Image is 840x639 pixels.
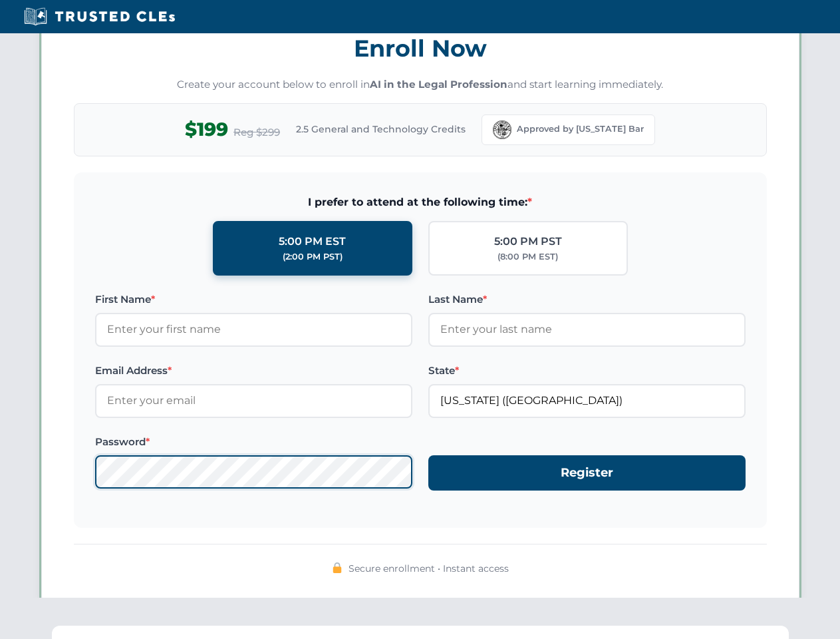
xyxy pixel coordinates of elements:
[95,363,412,379] label: Email Address
[185,114,228,144] span: $199
[428,363,746,379] label: State
[517,122,644,136] span: Approved by [US_STATE] Bar
[283,250,343,264] div: (2:00 PM PST)
[428,455,746,491] button: Register
[349,561,509,576] span: Secure enrollment • Instant access
[494,233,562,250] div: 5:00 PM PST
[95,313,412,346] input: Enter your first name
[74,77,767,93] p: Create your account below to enroll in and start learning immediately.
[95,384,412,417] input: Enter your email
[95,434,412,450] label: Password
[497,250,558,264] div: (8:00 PM EST)
[370,78,507,91] strong: AI in the Legal Profession
[296,122,466,136] span: 2.5 General and Technology Credits
[20,7,179,27] img: Trusted CLEs
[95,292,412,308] label: First Name
[74,27,767,69] h3: Enroll Now
[233,124,280,140] span: Reg $299
[279,233,346,250] div: 5:00 PM EST
[332,562,343,573] img: 🔒
[428,384,746,417] input: Florida (FL)
[493,120,511,139] img: Florida Bar
[95,194,746,211] span: I prefer to attend at the following time:
[428,313,746,346] input: Enter your last name
[428,292,746,308] label: Last Name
